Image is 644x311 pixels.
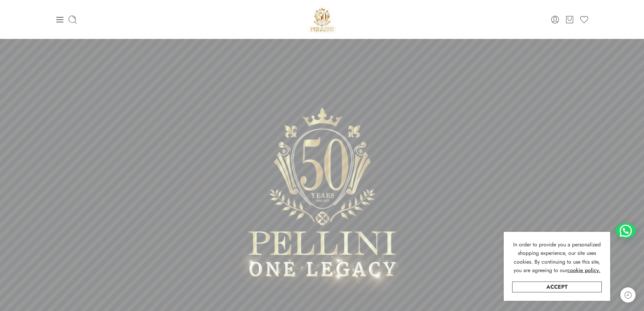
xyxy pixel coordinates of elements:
[579,15,589,24] a: Wishlist
[308,5,337,34] a: Pellini -
[308,5,337,34] img: Pellini
[512,282,602,292] a: Accept
[550,15,560,24] a: Login / Register
[565,15,574,24] a: Cart
[567,266,600,275] a: cookie policy.
[513,241,601,274] span: In order to provide you a personalized shopping experience, our site uses cookies. By continuing ...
